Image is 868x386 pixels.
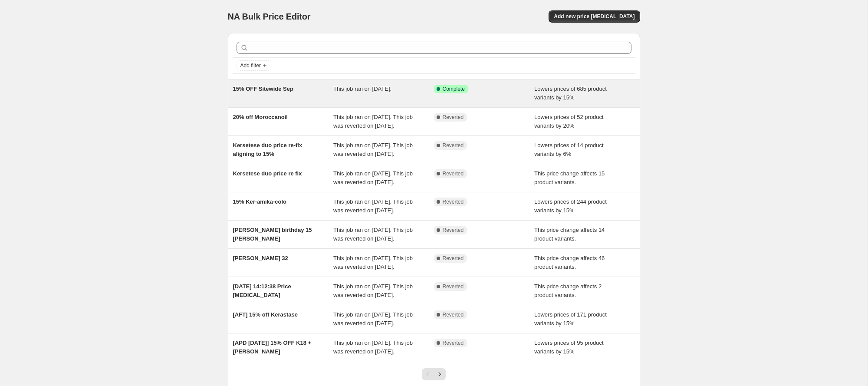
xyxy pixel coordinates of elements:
[534,255,605,270] span: This price change affects 46 product variants.
[554,13,635,20] span: Add new price [MEDICAL_DATA]
[233,311,298,318] span: [AFT] 15% off Kerastase
[233,114,288,120] span: 20% off Moroccanoil
[443,255,464,262] span: Reverted
[443,311,464,318] span: Reverted
[333,340,413,355] span: This job ran on [DATE]. This job was reverted on [DATE].
[534,227,605,242] span: This price change affects 14 product variants.
[333,255,413,270] span: This job ran on [DATE]. This job was reverted on [DATE].
[443,114,464,121] span: Reverted
[422,368,446,380] nav: Pagination
[443,340,464,346] span: Reverted
[240,62,261,69] span: Add filter
[233,142,302,157] span: Kersetese duo price re-fix aligning to 15%
[534,311,607,327] span: Lowers prices of 171 product variants by 15%
[233,198,287,205] span: 15% Ker-amika-colo
[333,283,413,298] span: This job ran on [DATE]. This job was reverted on [DATE].
[443,283,464,290] span: Reverted
[233,255,288,261] span: [PERSON_NAME] 32
[228,12,311,21] span: NA Bulk Price Editor
[333,311,413,327] span: This job ran on [DATE]. This job was reverted on [DATE].
[233,340,312,355] span: [APD [DATE]] 15% OFF K18 + [PERSON_NAME]
[534,198,607,214] span: Lowers prices of 244 product variants by 15%
[443,142,464,149] span: Reverted
[443,86,465,92] span: Complete
[233,283,291,298] span: [DATE] 14:12:38 Price [MEDICAL_DATA]
[534,86,607,101] span: Lowers prices of 685 product variants by 15%
[333,227,413,242] span: This job ran on [DATE]. This job was reverted on [DATE].
[237,60,271,71] button: Add filter
[333,142,413,157] span: This job ran on [DATE]. This job was reverted on [DATE].
[333,114,413,129] span: This job ran on [DATE]. This job was reverted on [DATE].
[333,198,413,214] span: This job ran on [DATE]. This job was reverted on [DATE].
[434,368,446,380] button: Next
[534,114,604,129] span: Lowers prices of 52 product variants by 20%
[233,170,302,177] span: Kersetese duo price re fix
[233,86,293,92] span: 15% OFF Sitewide Sep
[443,198,464,205] span: Reverted
[443,170,464,177] span: Reverted
[534,142,604,157] span: Lowers prices of 14 product variants by 6%
[534,170,605,185] span: This price change affects 15 product variants.
[333,170,413,185] span: This job ran on [DATE]. This job was reverted on [DATE].
[534,340,604,355] span: Lowers prices of 95 product variants by 15%
[534,283,602,298] span: This price change affects 2 product variants.
[233,227,312,242] span: [PERSON_NAME] birthday 15 [PERSON_NAME]
[333,86,391,92] span: This job ran on [DATE].
[549,10,640,23] button: Add new price [MEDICAL_DATA]
[443,227,464,234] span: Reverted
